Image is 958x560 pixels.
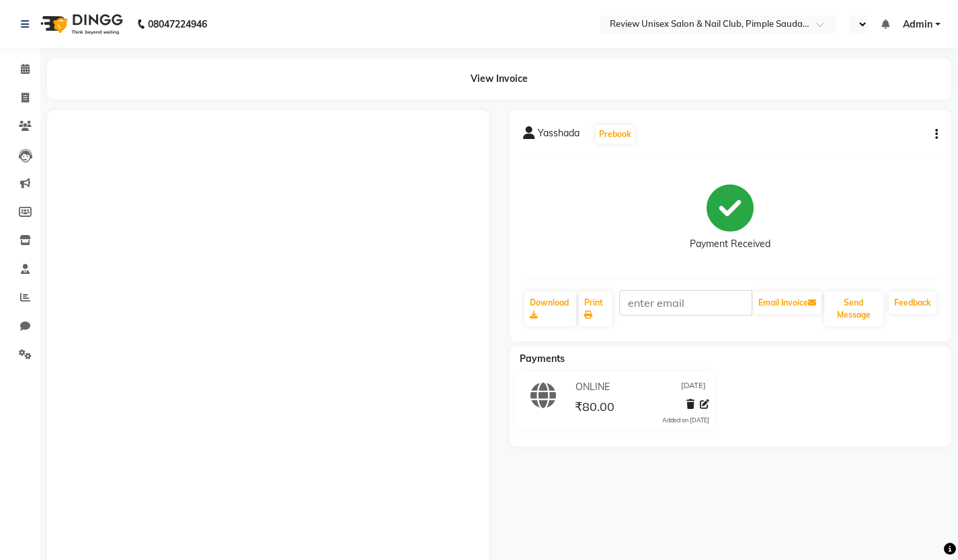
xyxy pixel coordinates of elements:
[524,291,576,326] a: Download
[579,291,612,326] a: Print
[538,126,580,145] span: Yasshada
[690,237,770,251] div: Payment Received
[824,291,883,326] button: Send Message
[575,380,610,394] span: ONLINE
[34,5,126,43] img: logo
[575,399,614,418] span: ₹80.00
[619,290,752,316] input: enter email
[889,291,936,314] a: Feedback
[148,5,207,43] b: 08047224946
[903,17,932,32] span: Admin
[520,353,565,365] span: Payments
[753,291,822,314] button: Email Invoice
[47,58,951,99] div: View Invoice
[596,125,635,144] button: Prebook
[662,416,709,425] div: Added on [DATE]
[681,380,706,394] span: [DATE]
